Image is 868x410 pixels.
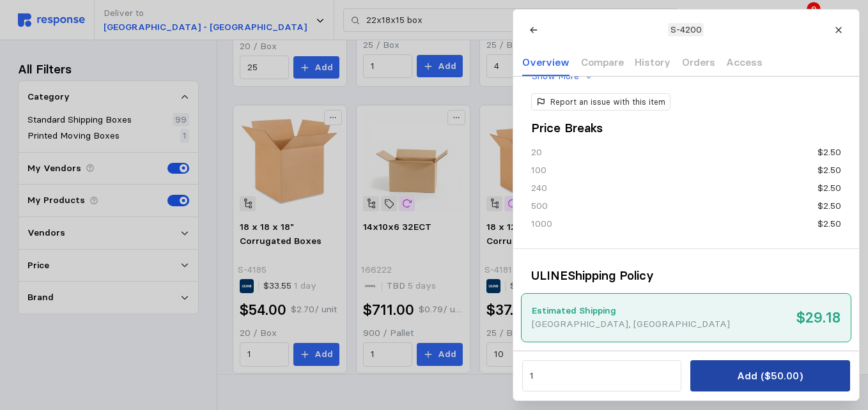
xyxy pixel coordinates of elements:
[532,317,730,331] p: [GEOGRAPHIC_DATA], [GEOGRAPHIC_DATA]
[726,54,763,70] p: Access
[550,96,665,108] p: Report an issue with this item
[531,267,841,284] h3: ULINE Shipping Policy
[529,365,674,388] input: Qty
[670,23,701,37] p: S-4200
[532,304,730,318] p: Estimated Shipping
[817,146,841,159] div: $2.50
[690,360,849,391] button: Add ($50.00)
[635,54,670,70] p: History
[531,93,670,110] button: Report an issue with this item
[522,54,570,70] p: Overview
[531,199,548,213] div: 500
[817,163,841,177] div: $2.50
[817,217,841,231] div: $2.50
[531,146,542,159] div: 20
[737,368,803,384] p: Add ($50.00)
[796,308,840,328] h2: $29.18
[817,199,841,213] div: $2.50
[531,163,546,177] div: 100
[531,217,552,231] div: 1000
[531,181,547,195] div: 240
[531,119,841,137] h3: Price Breaks
[580,54,623,70] p: Compare
[817,181,841,195] div: $2.50
[681,54,715,70] p: Orders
